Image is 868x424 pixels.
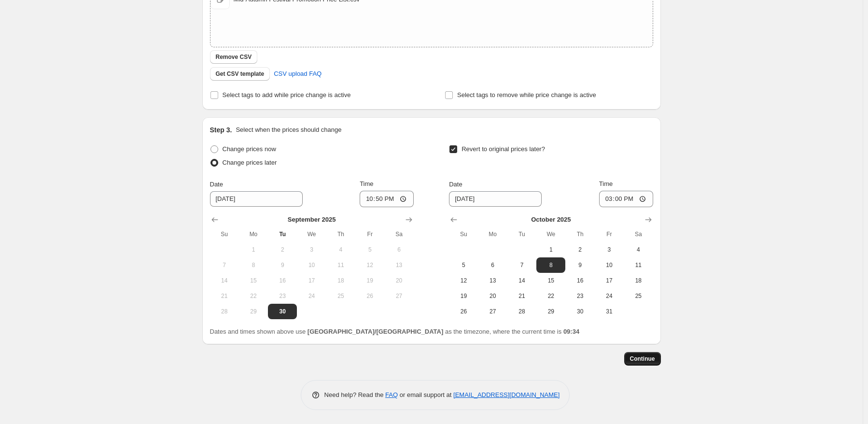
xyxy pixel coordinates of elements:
[355,226,384,242] th: Friday
[214,230,235,238] span: Su
[301,246,322,254] span: 3
[243,308,264,315] span: 29
[214,277,235,284] span: 14
[449,304,478,319] button: Sunday October 26 2025
[449,226,478,242] th: Sunday
[210,304,239,319] button: Sunday September 28 2025
[449,191,542,207] input: 9/30/2025
[628,230,649,238] span: Sa
[540,277,561,284] span: 15
[385,391,398,398] a: FAQ
[599,308,620,315] span: 31
[478,288,507,304] button: Monday October 20 2025
[536,304,565,319] button: Wednesday October 29 2025
[398,391,453,398] span: or email support at
[511,308,532,315] span: 28
[210,67,270,81] button: Get CSV template
[243,246,264,254] span: 1
[511,292,532,300] span: 21
[268,304,297,319] button: Today Tuesday September 30 2025
[540,261,561,269] span: 8
[216,53,252,61] span: Remove CSV
[326,257,355,273] button: Thursday September 11 2025
[330,230,351,238] span: Th
[449,288,478,304] button: Sunday October 19 2025
[569,308,590,315] span: 30
[239,288,268,304] button: Monday September 22 2025
[360,191,414,207] input: 12:00
[243,292,264,300] span: 22
[449,273,478,288] button: Sunday October 12 2025
[330,277,351,284] span: 18
[599,277,620,284] span: 17
[326,226,355,242] th: Thursday
[384,288,413,304] button: Saturday September 27 2025
[272,308,293,315] span: 30
[301,230,322,238] span: We
[355,288,384,304] button: Friday September 26 2025
[360,180,373,187] span: Time
[565,273,594,288] button: Thursday October 16 2025
[624,352,661,366] button: Continue
[297,273,326,288] button: Wednesday September 17 2025
[210,226,239,242] th: Sunday
[540,230,561,238] span: We
[624,242,653,257] button: Saturday October 4 2025
[223,145,276,153] span: Change prices now
[453,308,474,315] span: 26
[482,277,504,284] span: 13
[355,257,384,273] button: Friday September 12 2025
[536,242,565,257] button: Wednesday October 1 2025
[272,246,293,254] span: 2
[628,292,649,300] span: 25
[268,273,297,288] button: Tuesday September 16 2025
[507,288,536,304] button: Tuesday October 21 2025
[453,261,474,269] span: 5
[624,226,653,242] th: Saturday
[355,273,384,288] button: Friday September 19 2025
[565,226,594,242] th: Thursday
[297,288,326,304] button: Wednesday September 24 2025
[569,246,590,254] span: 2
[563,328,579,335] b: 09:34
[301,292,322,300] span: 24
[599,292,620,300] span: 24
[507,257,536,273] button: Tuesday October 7 2025
[272,230,293,238] span: Tu
[565,242,594,257] button: Thursday October 2 2025
[453,230,474,238] span: Su
[272,277,293,284] span: 16
[569,261,590,269] span: 9
[478,304,507,319] button: Monday October 27 2025
[239,226,268,242] th: Monday
[453,292,474,300] span: 19
[628,261,649,269] span: 11
[511,230,532,238] span: Tu
[210,257,239,273] button: Sunday September 7 2025
[216,70,265,78] span: Get CSV template
[384,257,413,273] button: Saturday September 13 2025
[447,213,461,226] button: Show previous month, September 2025
[462,145,545,153] span: Revert to original prices later?
[482,230,504,238] span: Mo
[540,308,561,315] span: 29
[565,257,594,273] button: Thursday October 9 2025
[330,246,351,254] span: 4
[223,91,351,99] span: Select tags to add while price change is active
[449,181,462,188] span: Date
[402,213,416,226] button: Show next month, October 2025
[239,273,268,288] button: Monday September 15 2025
[595,304,624,319] button: Friday October 31 2025
[453,391,560,398] a: [EMAIL_ADDRESS][DOMAIN_NAME]
[330,261,351,269] span: 11
[478,257,507,273] button: Monday October 6 2025
[239,304,268,319] button: Monday September 29 2025
[268,66,327,82] a: CSV upload FAQ
[297,257,326,273] button: Wednesday September 10 2025
[208,213,222,226] button: Show previous month, August 2025
[536,273,565,288] button: Wednesday October 15 2025
[453,277,474,284] span: 12
[565,304,594,319] button: Thursday October 30 2025
[511,261,532,269] span: 7
[214,261,235,269] span: 7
